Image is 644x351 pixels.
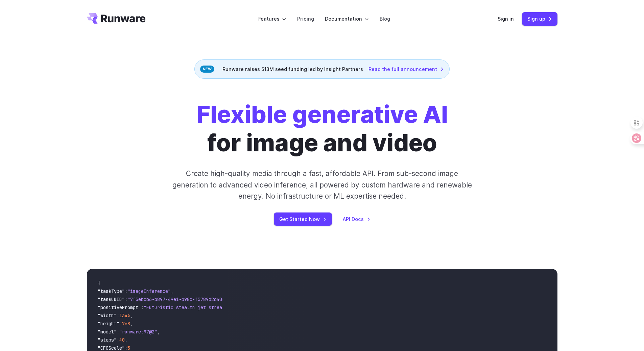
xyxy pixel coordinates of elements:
[141,304,144,310] span: :
[125,337,127,343] span: ,
[343,215,371,223] a: API Docs
[274,212,332,226] a: Get Started Now
[98,345,125,351] span: "CFGScale"
[157,329,160,335] span: ,
[194,59,450,79] div: Runware raises $13M seed funding led by Insight Partners
[98,337,117,343] span: "steps"
[258,15,286,23] label: Features
[98,288,125,294] span: "taskType"
[127,345,130,351] span: 5
[98,321,119,327] span: "height"
[196,100,448,129] strong: Flexible generative AI
[125,288,127,294] span: :
[98,296,125,302] span: "taskUUID"
[87,13,146,24] a: Go to /
[130,321,133,327] span: ,
[98,280,100,286] span: {
[171,288,173,294] span: ,
[119,329,157,335] span: "runware:97@2"
[196,100,448,157] h1: for image and video
[122,321,130,327] span: 768
[119,321,122,327] span: :
[117,312,119,319] span: :
[98,312,117,319] span: "width"
[98,329,117,335] span: "model"
[125,296,127,302] span: :
[522,12,557,25] a: Sign up
[498,15,514,23] a: Sign in
[117,329,119,335] span: :
[125,345,127,351] span: :
[380,15,390,23] a: Blog
[171,168,473,202] p: Create high-quality media through a fast, affordable API. From sub-second image generation to adv...
[117,337,119,343] span: :
[127,296,230,302] span: "7f3ebcb6-b897-49e1-b98c-f5789d2d40d7"
[130,312,133,319] span: ,
[98,304,141,310] span: "positivePrompt"
[144,304,390,310] span: "Futuristic stealth jet streaking through a neon-lit cityscape with glowing purple exhaust"
[127,288,171,294] span: "imageInference"
[297,15,314,23] a: Pricing
[368,65,444,73] a: Read the full announcement
[119,312,130,319] span: 1344
[325,15,369,23] label: Documentation
[119,337,125,343] span: 40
